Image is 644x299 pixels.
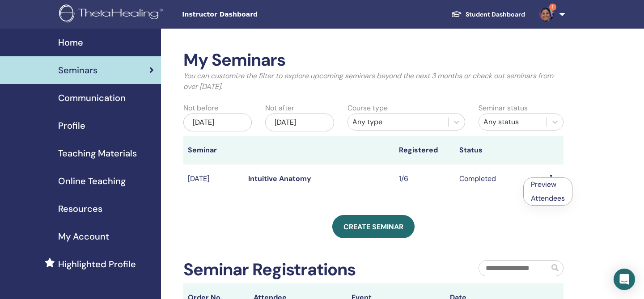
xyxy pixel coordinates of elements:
[451,10,462,18] img: graduation-cap-white.svg
[183,114,252,131] div: [DATE]
[352,117,444,127] div: Any type
[58,257,136,271] span: Highlighted Profile
[455,136,545,164] th: Status
[183,260,356,280] h2: Seminar Registrations
[479,103,528,114] label: Seminar status
[58,91,126,105] span: Communication
[394,136,455,164] th: Registered
[347,103,388,114] label: Course type
[343,222,403,232] span: Create seminar
[183,71,563,92] p: You can customize the filter to explore upcoming seminars beyond the next 3 months or check out s...
[394,164,455,194] td: 1/6
[183,136,244,164] th: Seminar
[614,269,635,290] div: Open Intercom Messenger
[58,174,126,188] span: Online Teaching
[183,50,563,71] h2: My Seminars
[265,103,294,114] label: Not after
[444,6,532,23] a: Student Dashboard
[183,164,244,194] td: [DATE]
[539,7,554,21] img: default.jpg
[531,180,556,189] a: Preview
[248,174,311,183] a: Intuitive Anatomy
[59,4,166,25] img: logo.png
[183,103,218,114] label: Not before
[455,164,545,194] td: Completed
[58,202,102,215] span: Resources
[58,230,109,243] span: My Account
[182,10,316,19] span: Instructor Dashboard
[531,194,565,203] a: Attendees
[58,119,85,132] span: Profile
[332,215,415,238] a: Create seminar
[58,147,137,160] span: Teaching Materials
[483,117,542,127] div: Any status
[58,63,97,77] span: Seminars
[58,36,83,49] span: Home
[265,114,334,131] div: [DATE]
[549,4,556,11] span: 1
